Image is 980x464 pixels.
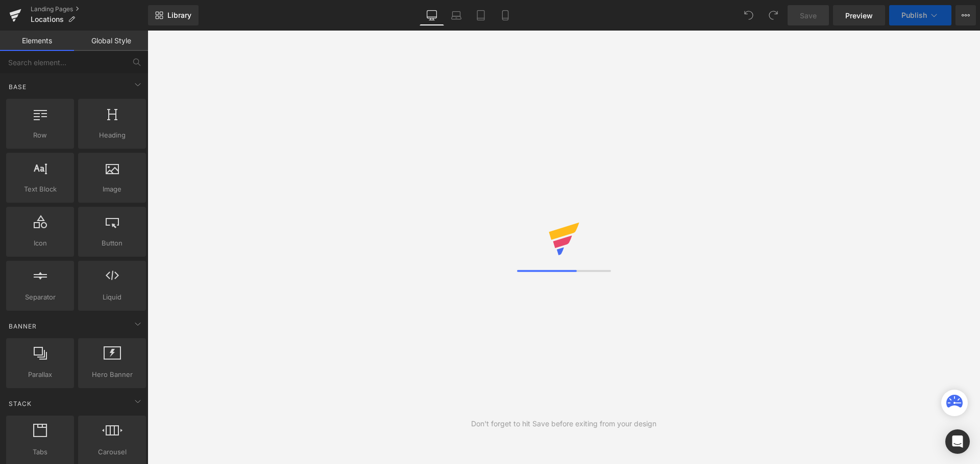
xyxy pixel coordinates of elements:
span: Button [81,238,143,249]
span: Tabs [9,447,71,457]
span: Locations [31,15,64,23]
a: Landing Pages [31,5,148,13]
span: Separator [9,292,71,303]
span: Stack [8,399,33,408]
span: Heading [81,130,143,141]
button: Redo [763,5,783,25]
span: Carousel [81,447,143,457]
span: Icon [9,238,71,249]
div: Don't forget to hit Save before exiting from your design [471,418,656,429]
div: Open Intercom Messenger [945,429,970,454]
span: Text Block [9,184,71,195]
span: Row [9,130,71,141]
a: Mobile [493,5,518,25]
a: Tablet [469,5,493,25]
span: Banner [8,321,38,331]
button: Undo [739,5,759,25]
a: Desktop [420,5,444,25]
span: Publish [901,11,927,19]
a: Global Style [74,31,148,51]
button: Publish [889,5,951,25]
span: Parallax [9,369,71,380]
span: Library [167,11,191,20]
span: Save [800,10,817,21]
span: Image [81,184,143,195]
a: Preview [833,5,885,25]
a: New Library [148,5,199,25]
span: Base [8,82,28,92]
a: Laptop [444,5,469,25]
span: Hero Banner [81,369,143,380]
button: More [955,5,976,25]
span: Liquid [81,292,143,303]
span: Preview [845,10,873,21]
